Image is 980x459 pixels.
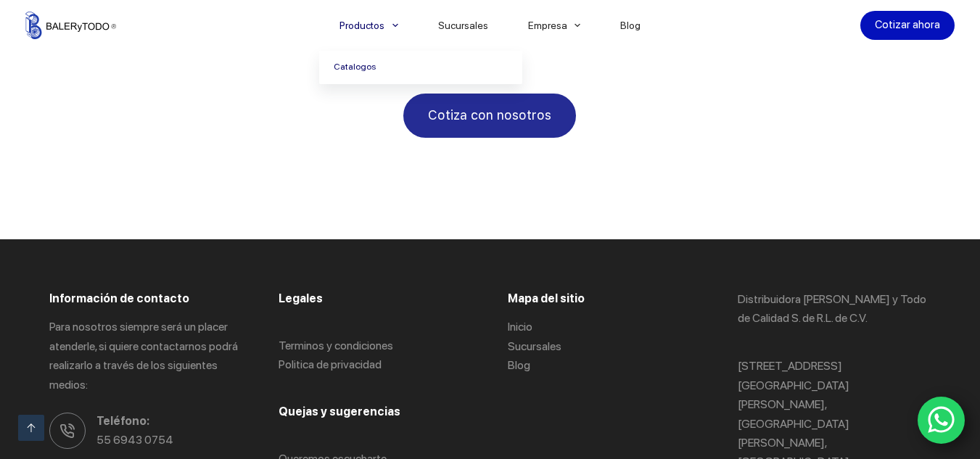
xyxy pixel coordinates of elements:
[96,412,242,431] span: Teléfono:
[508,339,561,353] a: Sucursales
[49,318,242,394] p: Para nosotros siempre será un placer atenderle, si quiere contactarnos podrá realizarlo a través ...
[738,290,931,328] p: Distribuidora [PERSON_NAME] y Todo de Calidad S. de R.L. de C.V.
[508,358,530,372] a: Blog
[508,320,532,334] a: Inicio
[403,94,576,138] a: Cotiza con nosotros
[918,397,965,444] a: WhatsApp
[428,105,551,126] span: Cotiza con nosotros
[279,291,323,305] span: Legales
[860,11,955,40] a: Cotizar ahora
[508,290,701,307] h3: Mapa del sitio
[96,433,173,447] a: 55 6943 0754
[18,415,44,441] a: Ir arriba
[279,405,400,418] span: Quejas y sugerencias
[279,357,382,371] a: Politica de privacidad
[319,51,522,84] a: Catalogos
[49,290,242,307] h3: Información de contacto
[279,339,393,352] a: Terminos y condiciones
[25,12,116,39] img: Balerytodo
